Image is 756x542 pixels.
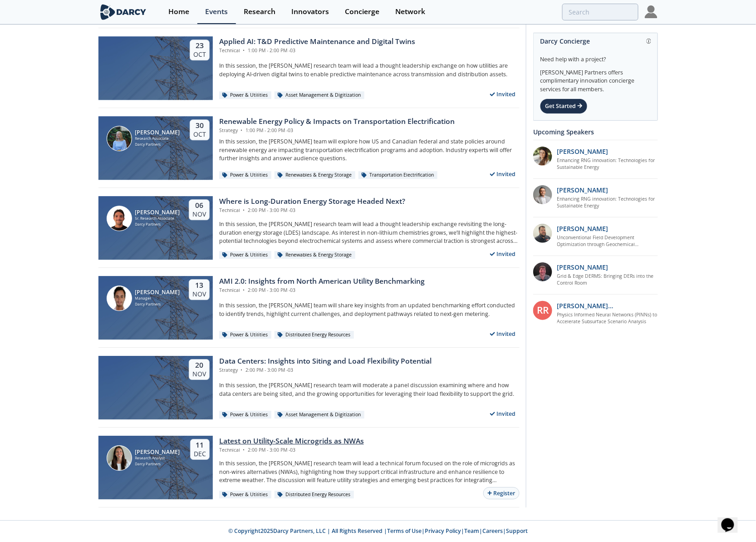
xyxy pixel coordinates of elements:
[557,234,658,249] a: Unconventional Field Development Optimization through Geochemical Fingerprinting Technology
[562,4,638,20] input: Advanced Search
[219,276,425,287] div: AMI 2.0: Insights from North American Utility Benchmarking
[107,286,132,311] img: Francisco Alvarez Colombo
[239,127,244,133] span: •
[533,224,552,243] img: 2k2ez1SvSiOh3gKHmcgF
[275,171,355,179] div: Renewables & Energy Storage
[486,89,520,100] div: Invited
[135,222,180,227] div: Darcy Partners
[98,356,520,419] a: 20 Nov Data Centers: Insights into Siting and Load Flexibility Potential Strategy • 2:00 PM - 3:0...
[135,301,180,307] div: Darcy Partners
[483,487,520,499] button: Register
[219,301,520,318] p: In this session, the [PERSON_NAME] team will share key insights from an updated benchmarking effo...
[135,289,180,296] div: [PERSON_NAME]
[219,47,415,54] div: Technical 1:00 PM - 2:00 PM -03
[275,251,355,259] div: Renewables & Energy Storage
[98,196,520,260] a: Juan Corrado [PERSON_NAME] Sr. Research Associate Darcy Partners 06 Nov Where is Long-Duration En...
[194,441,206,450] div: 11
[98,276,520,340] a: Francisco Alvarez Colombo [PERSON_NAME] Manager Darcy Partners 13 Nov AMI 2.0: Insights from Nort...
[533,147,552,166] img: 737ad19b-6c50-4cdf-92c7-29f5966a019e
[219,196,405,207] div: Where is Long-Duration Energy Storage Headed Next?
[557,224,609,233] p: [PERSON_NAME]
[241,47,246,54] span: •
[241,287,246,293] span: •
[107,126,132,151] img: Elizabeth Wilson
[135,461,180,467] div: Darcy Partners
[135,129,180,136] div: [PERSON_NAME]
[194,450,206,458] div: Dec
[107,206,132,231] img: Juan Corrado
[135,449,180,455] div: [PERSON_NAME]
[219,62,520,79] p: In this session, the [PERSON_NAME] research team will lead a thought leadership exchange on how u...
[219,207,405,214] div: Technical 2:00 PM - 3:00 PM -03
[241,447,246,453] span: •
[718,506,747,533] iframe: chat widget
[557,311,658,326] a: Physics Informed Neural Networks (PINNs) to Accelerate Subsurface Scenario Analysis
[219,459,520,484] p: In this session, the [PERSON_NAME] research team will lead a technical forum focused on the role ...
[219,171,271,179] div: Power & Utilities
[219,36,415,47] div: Applied AI: T&D Predictive Maintenance and Digital Twins
[192,201,206,210] div: 06
[395,8,425,15] div: Network
[135,142,180,148] div: Darcy Partners
[219,331,271,339] div: Power & Utilities
[219,381,520,398] p: In this session, the [PERSON_NAME] research team will moderate a panel discussion examining where...
[345,8,379,15] div: Concierge
[387,527,422,535] a: Terms of Use
[193,121,206,130] div: 30
[98,36,520,100] a: 23 Oct Applied AI: T&D Predictive Maintenance and Digital Twins Technical • 1:00 PM - 2:00 PM -03...
[135,216,180,222] div: Sr. Research Associate
[239,367,244,373] span: •
[135,136,180,142] div: Research Associate
[557,185,609,195] p: [PERSON_NAME]
[193,130,206,138] div: Oct
[98,116,520,180] a: Elizabeth Wilson [PERSON_NAME] Research Associate Darcy Partners 30 Oct Renewable Energy Policy &...
[557,147,609,156] p: [PERSON_NAME]
[540,49,651,64] div: Need help with a project?
[275,491,354,499] div: Distributed Energy Resources
[192,210,206,218] div: Nov
[241,207,246,213] span: •
[219,251,271,259] div: Power & Utilities
[219,287,425,294] div: Technical 2:00 PM - 3:00 PM -03
[193,50,206,59] div: Oct
[533,185,552,204] img: 1fdb2308-3d70-46db-bc64-f6eabefcce4d
[42,527,714,535] p: © Copyright 2025 Darcy Partners, LLC | All Rights Reserved | | | | |
[192,361,206,370] div: 20
[540,99,588,114] div: Get Started
[486,168,520,180] div: Invited
[135,455,180,461] div: Research Analyst
[557,262,609,272] p: [PERSON_NAME]
[557,157,658,172] a: Enhancing RNG innovation: Technologies for Sustainable Energy
[557,196,658,210] a: Enhancing RNG innovation: Technologies for Sustainable Energy
[168,8,189,15] div: Home
[219,127,455,134] div: Strategy 1:00 PM - 2:00 PM -03
[540,33,651,49] div: Darcy Concierge
[219,447,364,454] div: Technical 2:00 PM - 3:00 PM -03
[219,491,271,499] div: Power & Utilities
[135,296,180,301] div: Manager
[192,281,206,290] div: 13
[219,138,520,163] p: In this session, the [PERSON_NAME] team will explore how US and Canadian federal and state polici...
[98,4,148,20] img: logo-wide.svg
[219,220,520,245] p: In this session, the [PERSON_NAME] research team will lead a thought leadership exchange revisiti...
[107,445,132,471] img: Milagros Solá
[506,527,528,535] a: Support
[291,8,329,15] div: Innovators
[540,64,651,94] div: [PERSON_NAME] Partners offers complimentary innovation concierge services for all members.
[219,91,271,99] div: Power & Utilities
[647,39,652,44] img: information.svg
[275,331,354,339] div: Distributed Energy Resources
[193,41,206,50] div: 23
[219,116,455,127] div: Renewable Energy Policy & Impacts on Transportation Electrification
[219,411,271,419] div: Power & Utilities
[135,209,180,216] div: [PERSON_NAME]
[486,408,520,419] div: Invited
[192,370,206,378] div: Nov
[557,273,658,287] a: Grid & Edge DERMS: Bringing DERs into the Control Room
[192,290,206,298] div: Nov
[244,8,275,15] div: Research
[275,411,364,419] div: Asset Management & Digitization
[358,171,437,179] div: Transportation Electrification
[219,436,364,447] div: Latest on Utility-Scale Microgrids as NWAs
[557,301,658,310] p: [PERSON_NAME] [PERSON_NAME]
